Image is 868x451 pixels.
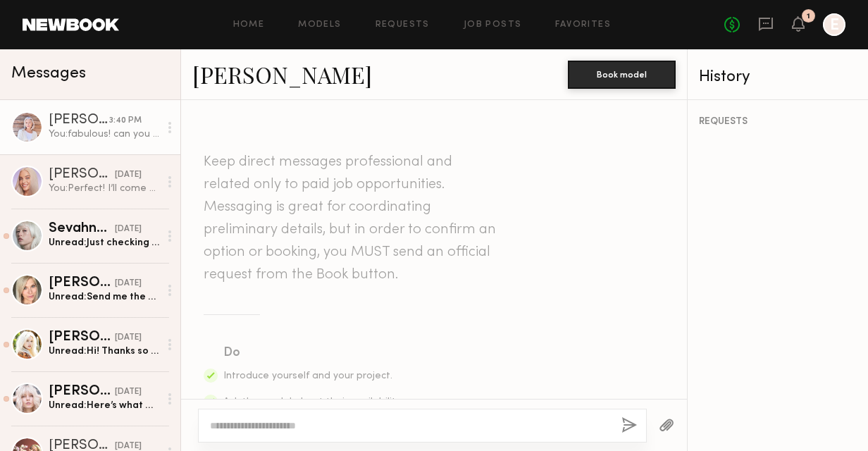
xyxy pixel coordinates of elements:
[49,128,159,141] div: You: fabulous! can you send me your full name, phone, email address, and home address so i can ge...
[49,168,115,182] div: [PERSON_NAME]
[699,117,857,127] div: REQUESTS
[204,151,500,286] header: Keep direct messages professional and related only to paid job opportunities. Messaging is great ...
[49,290,159,304] div: Unread: Send me the details and I’ll be there on the 10th! Looking forward to it!
[223,397,402,407] span: Ask the model about their availability.
[49,385,115,399] div: [PERSON_NAME]
[298,20,341,30] a: Models
[49,222,115,236] div: Sevahna d.
[568,61,676,89] button: Book model
[464,20,522,30] a: Job Posts
[109,114,142,128] div: 3:40 PM
[49,330,115,345] div: [PERSON_NAME]
[49,113,109,128] div: [PERSON_NAME]
[49,399,159,412] div: Unread: Here’s what my hair/roots look like right now for reference :)
[49,236,159,249] div: Unread: Just checking in. Haven’t heard anything back from you on IG
[555,20,611,30] a: Favorites
[376,20,430,30] a: Requests
[192,59,372,89] a: [PERSON_NAME]
[115,223,142,236] div: [DATE]
[223,343,404,363] div: Do
[49,276,115,290] div: [PERSON_NAME]
[115,277,142,290] div: [DATE]
[823,13,845,36] a: E
[568,68,676,80] a: Book model
[49,182,159,195] div: You: Perfect! I’ll come up now
[233,20,265,30] a: Home
[115,168,142,182] div: [DATE]
[699,69,857,85] div: History
[49,345,159,358] div: Unread: Hi! Thanks so much for reaching out! Unfortunately I am not available that day
[11,66,86,82] span: Messages
[223,371,392,381] span: Introduce yourself and your project.
[807,13,810,20] div: 1
[115,331,142,345] div: [DATE]
[115,385,142,399] div: [DATE]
